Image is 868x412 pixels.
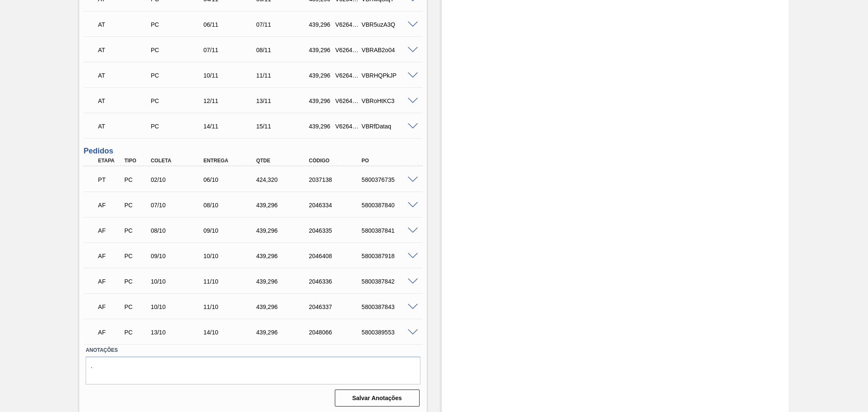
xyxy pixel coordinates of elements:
div: Pedido de Compra [122,227,150,234]
div: VBRHQPkJP [359,72,419,79]
div: 424,320 [254,176,313,183]
h3: Pedidos [83,147,422,156]
button: Salvar Anotações [335,390,420,406]
label: Anotações [86,344,420,356]
div: 2046335 [307,227,366,234]
div: Etapa [96,158,123,164]
div: 439,296 [254,278,313,285]
div: 439,296 [254,227,313,234]
div: 15/11/2025 [254,123,313,130]
div: VBRoHtKC3 [359,97,419,104]
div: 12/11/2025 [201,97,261,104]
div: Pedido de Compra [122,329,150,336]
div: 13/11/2025 [254,97,313,104]
div: Pedido em Trânsito [96,170,123,189]
div: Pedido de Compra [122,253,150,259]
div: Entrega [201,158,261,164]
div: V626411 [333,97,361,104]
textarea: . [86,356,420,384]
div: Pedido de Compra [149,21,208,28]
div: V626410 [333,72,361,79]
div: Aguardando Faturamento [96,272,123,291]
div: PO [359,158,419,164]
div: 14/11/2025 [201,123,261,130]
div: Aguardando Faturamento [96,323,123,342]
p: AF [98,329,121,336]
div: VBR5uzA3Q [359,21,419,28]
div: Aguardando Informações de Transporte [96,15,155,34]
div: Coleta [149,158,208,164]
div: 08/11/2025 [254,47,313,53]
div: 439,296 [307,97,334,104]
div: VBRAB2o04 [359,47,419,53]
div: Pedido de Compra [149,97,208,104]
div: 2046334 [307,202,366,209]
div: Qtde [254,158,313,164]
div: 13/10/2025 [149,329,208,336]
p: AF [98,278,121,285]
div: 10/10/2025 [149,303,208,310]
div: 439,296 [307,47,334,53]
div: V626412 [333,123,361,130]
p: AT [98,47,153,53]
div: Aguardando Informações de Transporte [96,92,155,110]
div: Pedido de Compra [149,123,208,130]
div: Aguardando Informações de Transporte [96,66,155,85]
div: 439,296 [254,329,313,336]
div: 5800387843 [359,303,419,310]
div: Aguardando Faturamento [96,196,123,214]
div: 2046336 [307,278,366,285]
div: 09/10/2025 [149,253,208,259]
div: Aguardando Faturamento [96,221,123,240]
div: 08/10/2025 [201,202,261,209]
p: PT [98,176,121,183]
div: 14/10/2025 [201,329,261,336]
div: Pedido de Compra [122,278,150,285]
div: 5800376735 [359,176,419,183]
div: 10/10/2025 [201,253,261,259]
div: 5800387842 [359,278,419,285]
div: 5800389553 [359,329,419,336]
div: 11/11/2025 [254,72,313,79]
p: AT [98,21,153,28]
div: Aguardando Faturamento [96,298,123,316]
div: VBRfDataq [359,123,419,130]
div: V626409 [333,47,361,53]
p: AF [98,202,121,209]
div: 10/10/2025 [149,278,208,285]
p: AF [98,303,121,310]
div: Aguardando Informações de Transporte [96,117,155,136]
div: 11/10/2025 [201,303,261,310]
p: AT [98,123,153,130]
div: 439,296 [254,253,313,259]
div: 439,296 [254,202,313,209]
div: 07/11/2025 [254,21,313,28]
div: 2046408 [307,253,366,259]
div: 09/10/2025 [201,227,261,234]
div: 06/10/2025 [201,176,261,183]
div: Aguardando Informações de Transporte [96,41,155,59]
div: Aguardando Faturamento [96,247,123,265]
p: AF [98,227,121,234]
div: Pedido de Compra [149,72,208,79]
div: 10/11/2025 [201,72,261,79]
div: 5800387840 [359,202,419,209]
div: 5800387918 [359,253,419,259]
div: 5800387841 [359,227,419,234]
div: 2037138 [307,176,366,183]
div: 06/11/2025 [201,21,261,28]
p: AF [98,253,121,259]
div: 11/10/2025 [201,278,261,285]
div: 439,296 [307,72,334,79]
div: 08/10/2025 [149,227,208,234]
div: Pedido de Compra [122,303,150,310]
div: Pedido de Compra [149,47,208,53]
div: 2048066 [307,329,366,336]
div: Tipo [122,158,150,164]
div: 2046337 [307,303,366,310]
p: AT [98,97,153,104]
div: 02/10/2025 [149,176,208,183]
div: Pedido de Compra [122,202,150,209]
div: 439,296 [307,21,334,28]
div: Pedido de Compra [122,176,150,183]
